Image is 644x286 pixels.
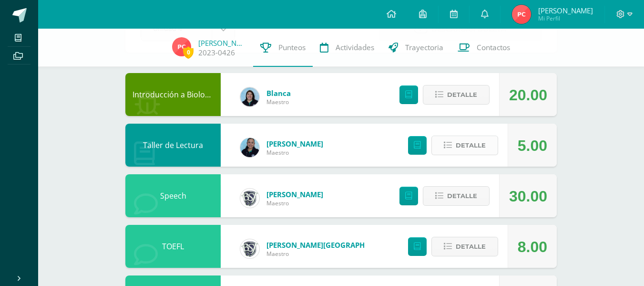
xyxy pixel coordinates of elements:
div: Speech [125,174,221,217]
a: Actividades [313,29,381,67]
button: Detalle [423,85,490,105]
img: 1a7cbac57f94edb6c88ed1cb4fafb6c4.png [512,5,531,24]
a: Contactos [450,29,517,67]
span: Detalle [447,187,477,205]
span: Detalle [447,86,477,104]
div: 30.00 [509,175,547,218]
span: Contactos [477,42,510,53]
div: TOEFL [125,225,221,268]
span: Maestro [266,199,323,207]
img: 1a7cbac57f94edb6c88ed1cb4fafb6c4.png [172,37,191,56]
button: Detalle [431,237,498,256]
button: Detalle [423,186,490,206]
a: Blanca [266,88,291,98]
a: [PERSON_NAME] [266,139,323,148]
a: Trayectoria [381,29,450,67]
span: Trayectoria [405,42,443,53]
a: [PERSON_NAME] [266,190,323,199]
img: 6df1b4a1ab8e0111982930b53d21c0fa.png [240,87,259,106]
img: cf0f0e80ae19a2adee6cb261b32f5f36.png [240,189,259,208]
a: Punteos [253,29,313,67]
img: 9587b11a6988a136ca9b298a8eab0d3f.png [240,138,259,157]
div: Taller de Lectura [125,124,221,167]
span: Maestro [266,148,323,157]
span: Mi Perfil [538,14,593,22]
span: Maestro [266,250,381,258]
div: Introducción a Biología [125,73,221,116]
div: 20.00 [509,74,547,117]
span: Detalle [456,137,486,154]
a: 2023-0426 [198,48,235,58]
img: 16c3d0cd5e8cae4aecb86a0a5c6f5782.png [240,239,259,258]
div: 8.00 [518,225,547,268]
span: Actividades [336,42,374,53]
button: Detalle [431,136,498,155]
span: Maestro [266,98,291,106]
a: [PERSON_NAME] [198,38,246,48]
span: Punteos [278,42,306,53]
span: Detalle [456,238,486,255]
a: [PERSON_NAME][GEOGRAPHIC_DATA] [266,240,381,250]
div: 5.00 [518,124,547,167]
span: 0 [183,46,194,58]
span: [PERSON_NAME] [538,6,593,15]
